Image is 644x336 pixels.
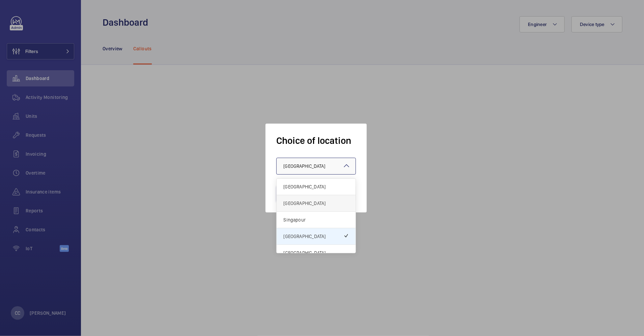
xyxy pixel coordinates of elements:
span: [GEOGRAPHIC_DATA] [283,163,325,169]
span: [GEOGRAPHIC_DATA] [283,233,343,240]
h1: Choice of location [276,134,356,147]
span: [GEOGRAPHIC_DATA] [283,250,349,256]
span: [GEOGRAPHIC_DATA] [283,200,349,207]
span: Singapour [283,216,349,223]
ng-dropdown-panel: Options list [276,178,356,253]
span: [GEOGRAPHIC_DATA] [283,183,349,190]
